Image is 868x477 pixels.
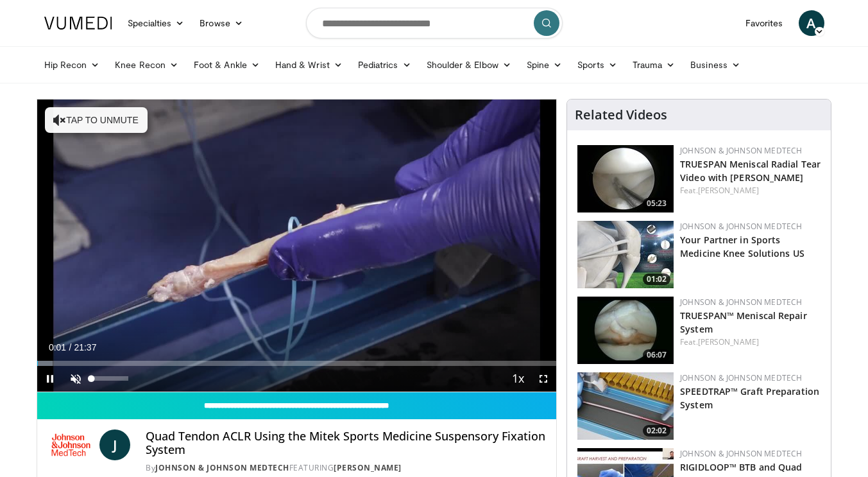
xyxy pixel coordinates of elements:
[680,145,802,156] a: Johnson & Johnson MedTech
[47,429,95,460] img: Johnson & Johnson MedTech
[680,372,802,383] a: Johnson & Johnson MedTech
[419,52,519,78] a: Shoulder & Elbow
[680,297,802,308] a: Johnson & Johnson MedTech
[92,376,128,381] div: Volume Level
[99,429,130,460] a: J
[186,52,268,78] a: Foot & Ankle
[577,372,674,440] img: a46a2fe1-2704-4a9e-acc3-1c278068f6c4.150x105_q85_crop-smart_upscale.jpg
[350,52,419,78] a: Pediatrics
[63,366,89,392] button: Unmute
[334,462,402,473] a: [PERSON_NAME]
[680,221,802,232] a: Johnson & Johnson MedTech
[575,107,667,123] h4: Related Videos
[268,52,350,78] a: Hand & Wrist
[37,100,557,392] video-js: Video Player
[306,8,563,39] input: Search topics, interventions
[643,425,670,437] span: 02:02
[577,145,674,212] a: 05:23
[37,52,108,78] a: Hip Recon
[155,462,289,473] a: Johnson & Johnson MedTech
[799,10,824,36] a: A
[146,462,546,474] div: By FEATURING
[680,385,819,411] a: SPEEDTRAP™ Graft Preparation System
[577,297,674,364] a: 06:07
[577,297,674,364] img: e42d750b-549a-4175-9691-fdba1d7a6a0f.150x105_q85_crop-smart_upscale.jpg
[577,221,674,288] a: 01:02
[107,52,186,78] a: Knee Recon
[505,366,531,392] button: Playback Rate
[577,145,674,212] img: a9cbc79c-1ae4-425c-82e8-d1f73baa128b.150x105_q85_crop-smart_upscale.jpg
[680,158,821,184] a: TRUESPAN Meniscal Radial Tear Video with [PERSON_NAME]
[531,366,556,392] button: Fullscreen
[519,52,570,78] a: Spine
[643,273,670,285] span: 01:02
[680,234,804,259] a: Your Partner in Sports Medicine Knee Solutions US
[680,185,821,196] div: Feat.
[37,366,63,392] button: Pause
[69,342,72,352] span: /
[37,361,557,366] div: Progress Bar
[680,448,802,459] a: Johnson & Johnson MedTech
[146,429,546,457] h4: Quad Tendon ACLR Using the Mitek Sports Medicine Suspensory Fixation System
[577,372,674,440] a: 02:02
[625,52,683,78] a: Trauma
[44,17,112,30] img: VuMedi Logo
[570,52,625,78] a: Sports
[643,198,670,209] span: 05:23
[680,336,821,348] div: Feat.
[698,336,759,347] a: [PERSON_NAME]
[738,10,791,36] a: Favorites
[74,342,96,352] span: 21:37
[683,52,748,78] a: Business
[698,185,759,196] a: [PERSON_NAME]
[192,10,251,36] a: Browse
[45,107,148,133] button: Tap to unmute
[680,309,807,335] a: TRUESPAN™ Meniscal Repair System
[49,342,66,352] span: 0:01
[577,221,674,288] img: 0543fda4-7acd-4b5c-b055-3730b7e439d4.150x105_q85_crop-smart_upscale.jpg
[643,349,670,361] span: 06:07
[120,10,192,36] a: Specialties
